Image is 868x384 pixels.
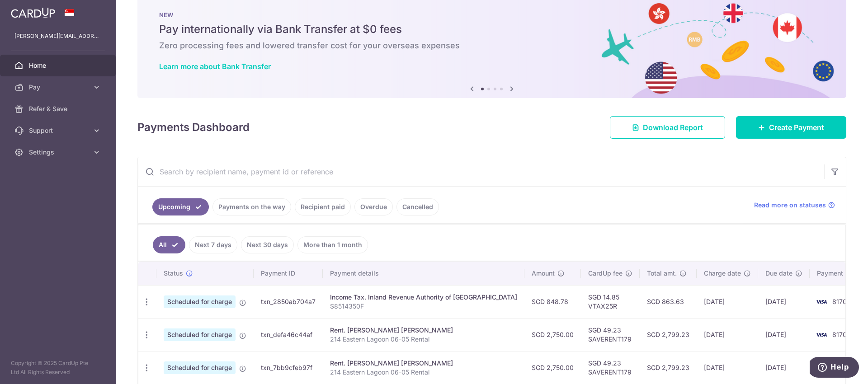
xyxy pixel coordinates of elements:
p: 214 Eastern Lagoon 06-05 Rental [330,335,517,344]
a: Overdue [354,198,393,215]
td: txn_defa46c44af [254,318,323,351]
span: Refer & Save [29,104,89,113]
h6: Zero processing fees and lowered transfer cost for your overseas expenses [159,40,825,51]
td: [DATE] [758,351,810,384]
td: SGD 2,799.23 [640,318,697,351]
div: Income Tax. Inland Revenue Authority of [GEOGRAPHIC_DATA] [330,293,517,302]
h5: Pay internationally via Bank Transfer at $0 fees [159,22,825,37]
img: CardUp [11,7,55,18]
a: Learn more about Bank Transfer [159,62,271,71]
span: Pay [29,83,89,92]
td: SGD 2,799.23 [640,351,697,384]
span: Due date [765,269,793,278]
a: Cancelled [396,198,439,215]
span: Support [29,126,89,135]
span: Scheduled for charge [164,328,236,341]
td: [DATE] [758,285,810,318]
span: Scheduled for charge [164,295,236,308]
span: Amount [532,269,555,278]
th: Payment details [323,262,524,285]
img: Bank Card [812,329,830,340]
td: txn_2850ab704a7 [254,285,323,318]
div: Rent. [PERSON_NAME] [PERSON_NAME] [330,359,517,368]
td: [DATE] [697,351,758,384]
p: S8514350F [330,302,517,311]
td: SGD 49.23 SAVERENT179 [581,318,640,351]
td: [DATE] [697,285,758,318]
span: Read more on statuses [754,201,826,210]
span: Home [29,61,89,70]
a: Download Report [610,116,725,139]
iframe: Opens a widget where you can find more information [810,357,859,379]
span: Download Report [643,122,703,133]
td: SGD 14.85 VTAX25R [581,285,640,318]
a: Next 7 days [189,236,237,253]
td: SGD 2,750.00 [524,318,581,351]
p: NEW [159,11,825,19]
th: Payment ID [254,262,323,285]
a: Create Payment [736,116,846,139]
h4: Payments Dashboard [137,119,250,136]
span: Charge date [704,269,741,278]
td: SGD 49.23 SAVERENT179 [581,351,640,384]
span: Status [164,269,183,278]
td: SGD 863.63 [640,285,697,318]
span: 8170 [832,331,847,338]
td: txn_7bb9cfeb97f [254,351,323,384]
td: [DATE] [758,318,810,351]
a: Upcoming [152,198,209,215]
a: More than 1 month [297,236,368,253]
a: Read more on statuses [754,201,835,210]
span: Total amt. [647,269,677,278]
a: Payments on the way [212,198,291,215]
p: [PERSON_NAME][EMAIL_ADDRESS][DOMAIN_NAME] [14,32,101,41]
td: SGD 848.78 [524,285,581,318]
input: Search by recipient name, payment id or reference [138,157,824,186]
span: Settings [29,148,89,157]
div: Rent. [PERSON_NAME] [PERSON_NAME] [330,326,517,335]
a: Recipient paid [295,198,351,215]
td: [DATE] [697,318,758,351]
a: All [153,236,185,253]
img: Bank Card [812,296,830,307]
span: Scheduled for charge [164,361,236,374]
span: CardUp fee [588,269,623,278]
td: SGD 2,750.00 [524,351,581,384]
a: Next 30 days [241,236,294,253]
p: 214 Eastern Lagoon 06-05 Rental [330,368,517,377]
span: Create Payment [769,122,824,133]
span: 8170 [832,298,847,305]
